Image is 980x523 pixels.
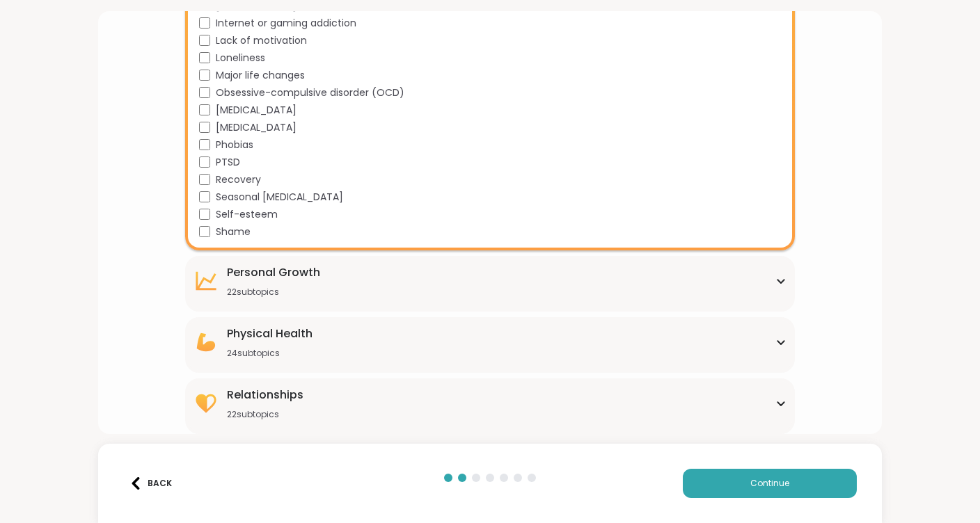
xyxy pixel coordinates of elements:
[216,172,261,187] span: Recovery
[123,469,179,498] button: Back
[227,409,303,420] div: 22 subtopics
[750,477,789,490] span: Continue
[216,138,253,152] span: Phobias
[216,225,251,239] span: Shame
[227,387,303,403] div: Relationships
[216,103,297,118] span: [MEDICAL_DATA]
[227,287,320,298] div: 22 subtopics
[227,264,320,281] div: Personal Growth
[216,190,343,204] span: Seasonal [MEDICAL_DATA]
[216,207,278,222] span: Self-esteem
[129,477,172,490] div: Back
[216,51,265,65] span: Loneliness
[216,155,240,170] span: PTSD
[227,348,313,359] div: 24 subtopics
[227,325,313,342] div: Physical Health
[216,68,305,83] span: Major life changes
[216,86,404,100] span: Obsessive-compulsive disorder (OCD)
[683,469,857,498] button: Continue
[216,120,297,135] span: [MEDICAL_DATA]
[216,33,307,48] span: Lack of motivation
[216,16,356,31] span: Internet or gaming addiction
